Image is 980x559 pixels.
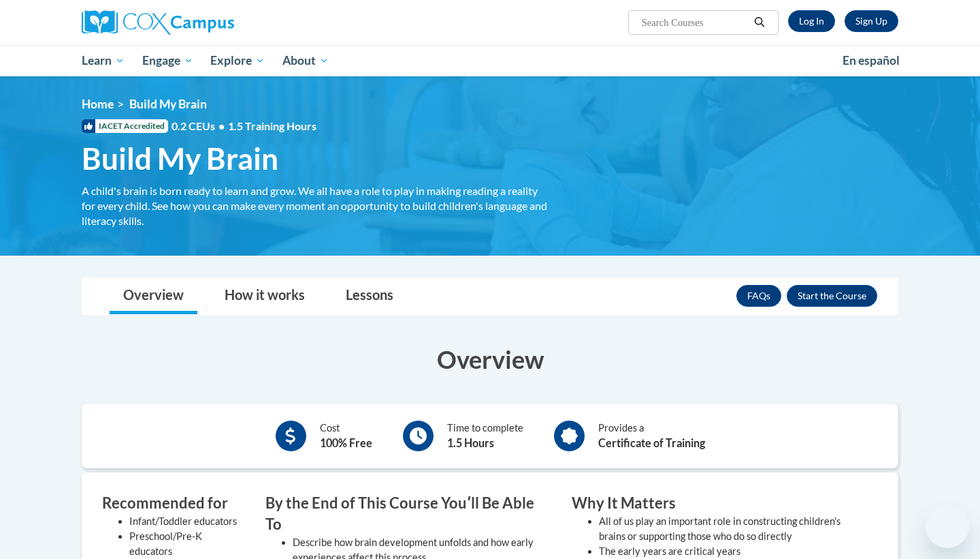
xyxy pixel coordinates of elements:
h3: Overview [82,342,898,376]
a: FAQs [736,285,781,307]
li: Preschool/Pre-K educators [129,529,245,559]
a: Learn [73,45,133,76]
span: Explore [210,52,265,69]
input: Search Courses [640,14,749,31]
div: Time to complete [447,421,523,451]
div: Provides a [598,421,705,451]
a: Cox Campus [82,10,340,35]
a: How it works [211,278,318,314]
div: A child's brain is born ready to learn and grow. We all have a role to play in making reading a r... [82,183,551,228]
span: Engage [142,52,193,69]
span: En español [843,53,900,67]
button: Enroll [787,285,877,307]
span: Learn [82,52,125,69]
span: 0.2 CEUs [171,119,316,134]
span: • [218,119,225,132]
button: Search [749,14,770,31]
a: Engage [133,45,202,76]
div: Cost [320,421,372,451]
a: Overview [110,278,197,314]
b: Certificate of Training [598,436,705,449]
li: All of us play an important role in constructing children's brains or supporting those who do so ... [599,514,857,544]
b: 1.5 Hours [447,436,494,449]
span: About [282,52,329,69]
li: Infant/Toddler educators [129,514,245,529]
li: The early years are critical years [599,544,857,559]
span: Build My Brain [82,140,278,177]
a: Log In [788,10,835,32]
iframe: Button to launch messaging window [926,504,969,548]
a: About [274,45,338,76]
a: Explore [201,45,274,76]
a: Register [845,10,898,32]
span: Build My Brain [129,97,207,111]
h3: By the End of This Course Youʹll Be Able To [265,493,551,535]
span: 1.5 Training Hours [228,119,316,132]
a: Home [82,97,114,111]
span: IACET Accredited [82,119,168,133]
a: Lessons [332,278,407,314]
h3: Recommended for [102,493,245,514]
h3: Why It Matters [572,493,857,514]
div: Main menu [61,45,919,76]
img: Cox Campus [82,10,234,35]
b: 100% Free [320,436,372,449]
a: En español [834,46,909,75]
